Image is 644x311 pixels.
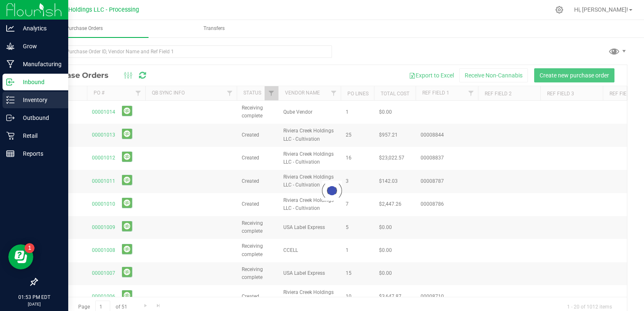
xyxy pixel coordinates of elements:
input: Search Purchase Order ID, Vendor Name and Ref Field 1 [37,45,332,58]
inline-svg: Grow [6,42,15,50]
a: Transfers [149,20,278,37]
p: Grow [15,41,64,51]
p: Retail [15,131,64,141]
inline-svg: Inventory [6,96,15,104]
p: Inventory [15,95,64,105]
inline-svg: Retail [6,132,15,140]
p: 01:53 PM EDT [4,294,64,301]
p: Inbound [15,77,64,87]
inline-svg: Outbound [6,114,15,122]
div: Manage settings [554,6,565,14]
span: Purchase Orders [54,25,114,32]
inline-svg: Analytics [6,24,15,32]
p: Manufacturing [15,59,64,69]
p: Outbound [15,113,64,123]
p: Analytics [15,23,64,33]
span: Riviera Creek Holdings LLC - Processing [31,6,139,13]
a: Purchase Orders [20,20,149,37]
iframe: Resource center unread badge [25,243,35,253]
inline-svg: Inbound [6,78,15,86]
iframe: Resource center [8,244,33,269]
inline-svg: Reports [6,149,15,158]
inline-svg: Manufacturing [6,60,15,68]
span: Transfers [192,25,236,32]
p: Reports [15,149,64,159]
p: [DATE] [4,301,64,307]
span: Hi, [PERSON_NAME]! [574,6,628,13]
